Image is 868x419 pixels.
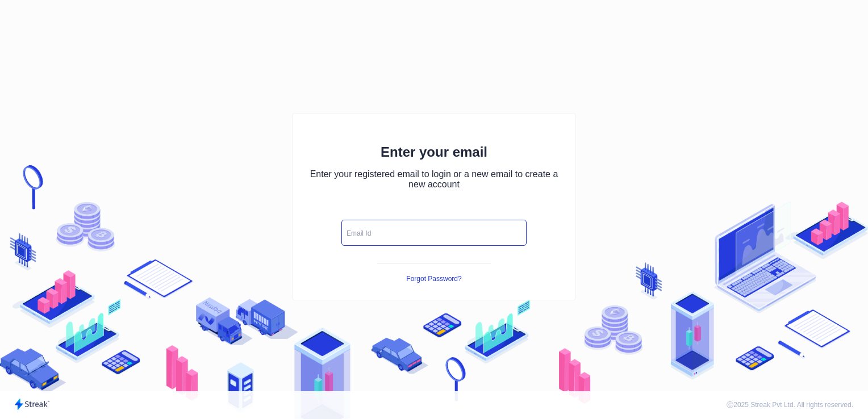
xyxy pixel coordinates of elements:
[406,275,461,283] button: Forgot Password?
[341,220,527,246] input: Email Id
[723,400,857,410] button: Ⓒ2025 Streak Pvt Ltd. All rights reserved.
[15,399,49,410] img: streak_logo
[310,144,558,160] p: Enter your email
[310,169,558,190] p: Enter your registered email to login or a new email to create a new account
